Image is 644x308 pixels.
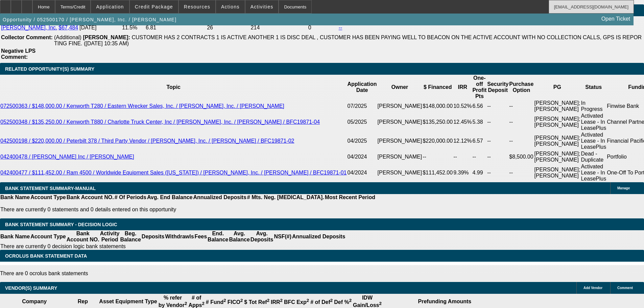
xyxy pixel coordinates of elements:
td: $135,250.00 [422,113,453,132]
td: 0 [308,24,338,31]
span: Opportunity / 052500170 / [PERSON_NAME], Inc. / [PERSON_NAME] [3,17,176,22]
td: 04/2025 [347,132,377,150]
td: $8,500.00 [509,150,534,163]
td: Activated Lease - In LeasePlus [580,113,606,132]
th: Most Recent Period [325,194,376,201]
th: Fees [194,230,207,243]
td: [PERSON_NAME]; [PERSON_NAME] [534,100,580,113]
a: 042400478 / [PERSON_NAME] Inc / [PERSON_NAME] [0,154,134,160]
td: -- [509,132,534,150]
td: [PERSON_NAME] [377,150,423,163]
th: Purchase Option [509,75,534,100]
td: Activated Lease - In LeasePlus [580,163,606,182]
b: Negative LPS Comment: [1,48,35,60]
th: Deposits [141,230,165,243]
th: # Mts. Neg. [MEDICAL_DATA]. [247,194,325,201]
button: Resources [179,0,215,13]
b: Prefunding Amounts [418,299,472,304]
td: -- [487,113,509,132]
td: Activated Lease - In LeasePlus [580,132,606,150]
td: Dead - Duplicate [580,150,606,163]
th: End. Balance [207,230,229,243]
b: [PERSON_NAME]: [83,34,130,40]
sup: 2 [330,298,333,303]
td: [PERSON_NAME] [377,132,423,150]
span: Actions [221,4,240,9]
th: Owner [377,75,423,100]
td: -- [487,132,509,150]
b: # of Apps [188,295,204,308]
td: [PERSON_NAME]; [PERSON_NAME] [534,163,580,182]
span: RELATED OPPORTUNITY(S) SUMMARY [5,66,94,72]
b: Def % [334,299,352,305]
sup: 2 [185,301,187,306]
td: 26 [207,24,249,31]
td: 6.56 [472,100,487,113]
td: 05/2025 [347,113,377,132]
b: % refer by Vendor [159,295,187,308]
sup: 2 [349,298,352,303]
th: Status [580,75,606,100]
td: -- [509,100,534,113]
sup: 2 [307,298,309,303]
b: IDW Gain/Loss [353,295,382,308]
th: Application Date [347,75,377,100]
th: PG [534,75,580,100]
b: IRR [271,299,283,305]
sup: 2 [223,298,226,303]
a: 072500363 / $148,000.00 / Kenworth T280 / Eastern Wrecker Sales, Inc. / [PERSON_NAME], Inc. / [PE... [0,103,284,109]
th: Annualized Deposits [292,230,345,243]
td: 214 [251,24,307,31]
th: $ Financed [422,75,453,100]
td: 12.45% [453,113,472,132]
button: Activities [245,0,279,13]
a: 042500198 / $220,000.00 / Peterbilt 378 / Third Party Vendor / [PERSON_NAME], Inc. / [PERSON_NAME... [0,138,294,144]
td: 11.5% [122,24,145,31]
td: -- [487,163,509,182]
td: $148,000.00 [422,100,453,113]
td: -- [487,150,509,163]
td: 9.39% [453,163,472,182]
a: Open Ticket [599,13,633,25]
b: Collector Comment: [1,34,53,40]
th: Account Type [30,194,66,201]
td: $220,000.00 [422,132,453,150]
td: [PERSON_NAME] [377,113,423,132]
a: -- [339,25,342,30]
sup: 2 [240,298,243,303]
span: Add Vendor [583,286,602,290]
b: Company [22,299,47,304]
span: Credit Package [135,4,173,9]
span: VENDOR(S) SUMMARY [5,285,57,291]
td: -- [509,163,534,182]
th: Bank Account NO. [66,230,100,243]
sup: 2 [280,298,283,303]
span: BANK STATEMENT SUMMARY-MANUAL [5,186,96,191]
td: 10.52% [453,100,472,113]
button: Actions [216,0,245,13]
p: There are currently 0 statements and 0 details entered on this opportunity [0,207,375,213]
td: -- [422,150,453,163]
span: Resources [184,4,210,9]
td: In Progress [580,100,606,113]
td: $111,452.00 [422,163,453,182]
th: # Of Periods [114,194,147,201]
sup: 2 [267,298,269,303]
th: IRR [453,75,472,100]
th: Activity Period [100,230,120,243]
td: [PERSON_NAME]; [PERSON_NAME] [534,132,580,150]
td: 6.57 [472,132,487,150]
span: Application [96,4,124,9]
th: NSF(#) [273,230,292,243]
td: [PERSON_NAME]; [PERSON_NAME] [534,150,580,163]
td: -- [509,113,534,132]
td: 12.12% [453,132,472,150]
th: Security Deposit [487,75,509,100]
b: Rep [78,299,88,304]
td: 04/2024 [347,150,377,163]
td: -- [453,150,472,163]
th: Avg. End Balance [147,194,193,201]
td: 5.38 [472,113,487,132]
th: Bank Account NO. [66,194,114,201]
b: $ Tot Ref [244,299,269,305]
